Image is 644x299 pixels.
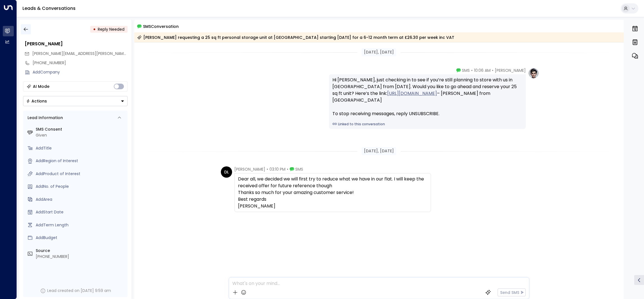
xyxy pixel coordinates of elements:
[36,171,125,177] div: AddProduct of Interest
[471,68,473,73] span: •
[23,96,128,106] div: Button group with a nested menu
[36,235,125,241] div: AddBudget
[287,166,288,172] span: •
[238,176,427,209] div: Dear all, we decided we will first try to reduce what we have in our flat. I will keep the receiv...
[98,26,124,32] span: Reply Needed
[33,60,128,66] div: [PHONE_NUMBER]
[23,96,128,106] button: Actions
[93,24,96,34] div: •
[269,166,285,172] span: 03:10 PM
[22,5,76,12] a: Leads & Conversations
[32,51,159,56] span: [PERSON_NAME][EMAIL_ADDRESS][PERSON_NAME][DOMAIN_NAME]
[36,209,125,215] div: AddStart Date
[143,23,179,30] span: SMS Conversation
[33,84,49,89] div: AI Mode
[36,197,125,202] div: AddArea
[36,184,125,189] div: AddNo. of People
[332,77,522,117] div: Hi [PERSON_NAME], just checking in to see if you’re still planning to store with us in [GEOGRAPHI...
[362,147,396,155] div: [DATE], [DATE]
[32,51,128,57] span: damaris.leckey@icloud.com
[26,115,63,121] div: Lead Information
[528,68,539,79] img: profile-logo.png
[36,222,125,228] div: AddTerm Length
[26,99,47,104] div: Actions
[36,248,125,254] label: Source
[492,68,493,73] span: •
[332,122,522,127] a: Linked to this conversation
[234,166,265,172] span: [PERSON_NAME]
[267,166,268,172] span: •
[387,90,437,97] a: [URL][DOMAIN_NAME]
[36,254,125,260] div: [PHONE_NUMBER]
[36,158,125,164] div: AddRegion of Interest
[36,132,125,138] div: Given
[495,68,526,73] span: [PERSON_NAME]
[33,69,128,75] div: AddCompany
[362,48,396,56] div: [DATE], [DATE]
[295,166,303,172] span: SMS
[47,288,111,294] div: Lead created on [DATE] 9:59 am
[36,145,125,151] div: AddTitle
[474,68,491,73] span: 10:06 AM
[137,35,454,40] div: [PERSON_NAME] requesting a 25 sq ft personal storage unit at [GEOGRAPHIC_DATA] starting [DATE] fo...
[36,126,125,132] label: SMS Consent
[221,166,232,178] div: DL
[462,68,470,73] span: SMS
[25,41,128,47] div: [PERSON_NAME]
